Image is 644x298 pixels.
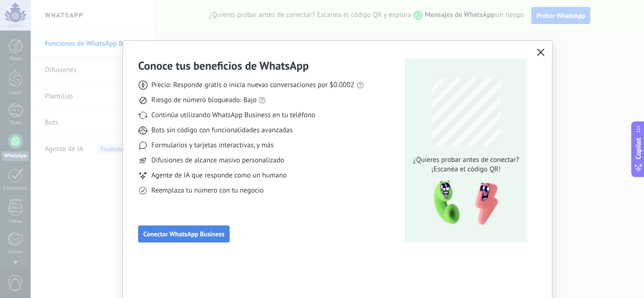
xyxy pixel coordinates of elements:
[151,141,273,150] span: Formularios y tarjetas interactivas, y más
[426,178,500,228] img: qr-pic-1x.png
[143,231,224,237] span: Conectar WhatsApp Business
[151,171,287,180] span: Agente de IA que responde como un humano
[634,137,643,159] span: Copilot
[151,186,264,195] span: Reemplaza tu número con tu negocio
[151,156,284,165] span: Difusiones de alcance masivo personalizado
[151,126,293,135] span: Bots sin código con funcionalidades avanzadas
[138,226,230,242] button: Conectar WhatsApp Business
[151,111,315,120] span: Continúa utilizando WhatsApp Business en tu teléfono
[151,96,256,105] span: Riesgo de número bloqueado: Bajo
[151,81,355,90] span: Precio: Responde gratis o inicia nuevas conversaciones por $0.0002
[411,155,522,165] span: ¿Quieres probar antes de conectar?
[138,58,309,73] h3: Conoce tus beneficios de WhatsApp
[411,165,522,174] span: ¡Escanea el código QR!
